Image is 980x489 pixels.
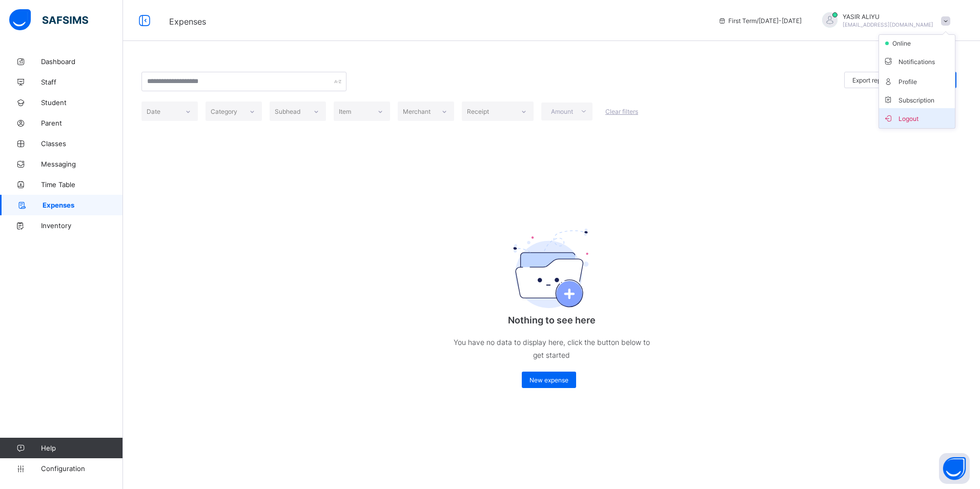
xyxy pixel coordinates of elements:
[41,180,123,189] span: Time Table
[843,22,933,28] span: [EMAIL_ADDRESS][DOMAIN_NAME]
[883,55,951,67] span: Notifications
[403,101,431,121] div: Merchant
[513,229,590,308] img: folderEmpty.bebdf44f5ef50761fb8716d47b4ccb7a.svg
[43,201,123,209] span: Expenses
[879,108,955,128] li: dropdown-list-item-buttom-7
[41,139,123,148] span: Classes
[939,453,970,484] button: Open asap
[891,39,917,47] span: online
[843,13,933,21] span: YASIR ALIYU
[529,376,568,384] span: New expense
[449,200,654,398] div: Nothing to see here
[41,98,123,107] span: Student
[467,101,489,121] div: Receipt
[339,101,351,121] div: Item
[879,91,955,108] li: dropdown-list-item-null-6
[879,35,955,51] li: dropdown-list-item-null-2
[549,108,575,115] span: Amount
[41,160,123,168] span: Messaging
[883,75,951,87] span: Profile
[41,221,123,230] span: Inventory
[812,12,955,29] div: YASIRALIYU
[449,315,654,325] p: Nothing to see here
[9,9,88,31] img: safsims
[147,101,160,121] div: Date
[883,112,951,124] span: Logout
[41,119,123,127] span: Parent
[41,464,122,473] span: Configuration
[41,444,122,452] span: Help
[879,51,955,71] li: dropdown-list-item-text-3
[275,101,300,121] div: Subhead
[883,96,934,104] span: Subscription
[449,336,654,361] p: You have no data to display here, click the button below to get started
[41,78,123,86] span: Staff
[605,108,638,115] span: Clear filters
[211,101,237,121] div: Category
[879,71,955,91] li: dropdown-list-item-text-4
[169,16,206,27] span: Expenses
[852,76,889,84] span: Export report
[41,57,123,66] span: Dashboard
[718,17,802,25] span: session/term information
